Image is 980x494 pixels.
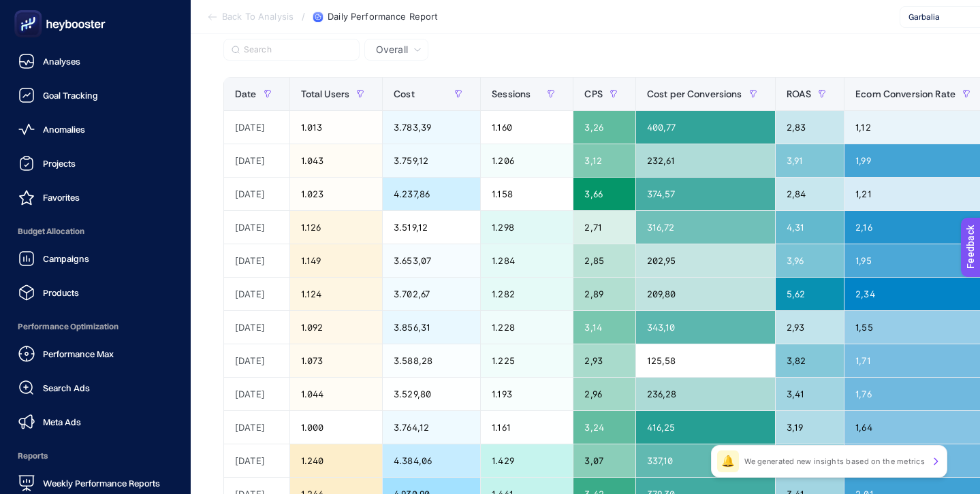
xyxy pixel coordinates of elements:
span: Performance Optimization [11,313,180,340]
div: [DATE] [224,411,289,444]
div: 🔔 [717,450,739,472]
span: Performance Max [43,348,114,359]
div: 343,10 [636,311,775,344]
div: 1.000 [290,411,383,444]
span: Goal Tracking [43,90,98,101]
div: 2,71 [573,211,635,244]
div: 2,85 [573,244,635,277]
div: [DATE] [224,111,289,144]
div: 1.228 [481,311,573,344]
div: 3,14 [573,311,635,344]
div: 3,26 [573,111,635,144]
span: Cost per Conversions [647,88,742,99]
div: 4.384,06 [383,444,480,477]
div: 1.161 [481,411,573,444]
div: 1.023 [290,178,383,210]
span: Total Users [301,88,350,99]
a: Projects [11,150,180,177]
a: Performance Max [11,340,180,367]
div: 236,28 [636,378,775,410]
div: 1.126 [290,211,383,244]
div: 400,77 [636,111,775,144]
div: 1.429 [481,444,573,477]
div: 337,10 [636,444,775,477]
div: 2,96 [573,378,635,410]
span: Daily Performance Report [328,12,438,22]
div: 3,41 [776,378,844,410]
span: Weekly Performance Reports [43,478,160,489]
span: Analyses [43,56,80,67]
span: ROAS [787,88,812,99]
div: 1.124 [290,278,383,310]
a: Products [11,279,180,306]
a: Favorites [11,184,180,211]
span: Back To Analysis [222,12,294,22]
div: 1.284 [481,244,573,277]
span: Feedback [8,4,52,15]
div: 2,84 [776,178,844,210]
a: Search Ads [11,374,180,401]
div: 4.237,86 [383,178,480,210]
span: Reports [11,442,180,470]
span: Favorites [43,192,80,203]
div: 1.158 [481,178,573,210]
div: 3.588,28 [383,344,480,377]
span: Date [235,88,257,99]
div: 1.073 [290,344,383,377]
p: We generated new insights based on the metrics [744,456,925,467]
div: 1.043 [290,144,383,177]
div: 3,24 [573,411,635,444]
div: 2,93 [776,311,844,344]
div: [DATE] [224,244,289,277]
div: 209,80 [636,278,775,310]
div: 3,07 [573,444,635,477]
div: 3.519,12 [383,211,480,244]
a: Analyses [11,48,180,75]
span: CPS [584,88,602,99]
div: 2,83 [776,111,844,144]
input: Search [244,45,351,55]
div: 3,19 [776,411,844,444]
div: 1.298 [481,211,573,244]
span: Products [43,287,79,298]
a: Campaigns [11,245,180,272]
span: Projects [43,158,76,169]
div: [DATE] [224,211,289,244]
div: 3.529,80 [383,378,480,410]
div: 1.092 [290,311,383,344]
div: 202,95 [636,244,775,277]
div: [DATE] [224,144,289,177]
span: Budget Allocation [11,218,180,245]
div: 316,72 [636,211,775,244]
div: [DATE] [224,311,289,344]
div: [DATE] [224,378,289,410]
div: 1.160 [481,111,573,144]
div: [DATE] [224,278,289,310]
span: Ecom Conversion Rate [855,88,955,99]
div: 374,57 [636,178,775,210]
div: 1.044 [290,378,383,410]
div: 3.759,12 [383,144,480,177]
span: Overall [376,43,408,56]
div: 3.783,39 [383,111,480,144]
div: 3,66 [573,178,635,210]
div: [DATE] [224,178,289,210]
span: Anomalies [43,124,85,135]
div: 3.702,67 [383,278,480,310]
div: 5,62 [776,278,844,310]
a: Anomalies [11,116,180,143]
div: 3.653,07 [383,244,480,277]
div: 2,93 [573,344,635,377]
div: 3,91 [776,144,844,177]
a: Goal Tracking [11,82,180,109]
div: 1.193 [481,378,573,410]
div: 232,61 [636,144,775,177]
div: 2,89 [573,278,635,310]
div: 1.282 [481,278,573,310]
div: 3,82 [776,344,844,377]
span: Cost [394,88,415,99]
div: 1.149 [290,244,383,277]
div: 3,96 [776,244,844,277]
div: 3,12 [573,144,635,177]
div: 3.764,12 [383,411,480,444]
